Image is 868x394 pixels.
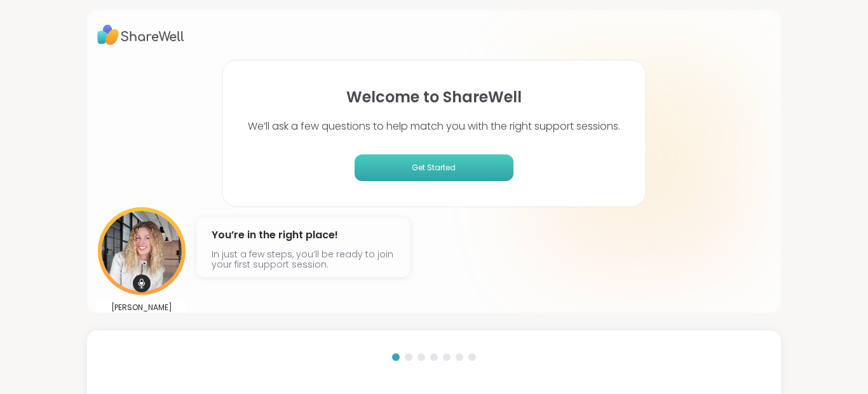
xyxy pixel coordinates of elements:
p: We’ll ask a few questions to help match you with the right support sessions. [248,119,620,134]
span: Get Started [360,162,508,173]
p: In just a few steps, you’ll be ready to join your first support session. [212,249,395,269]
img: mic icon [133,275,151,292]
p: [PERSON_NAME] [111,302,172,313]
p: @amyvaninetti [111,313,172,322]
h1: Welcome to ShareWell [346,86,522,109]
img: User image [98,207,186,295]
h4: You’re in the right place! [212,225,395,245]
img: ShareWell Logo [97,20,184,50]
button: Get Started [355,154,513,181]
